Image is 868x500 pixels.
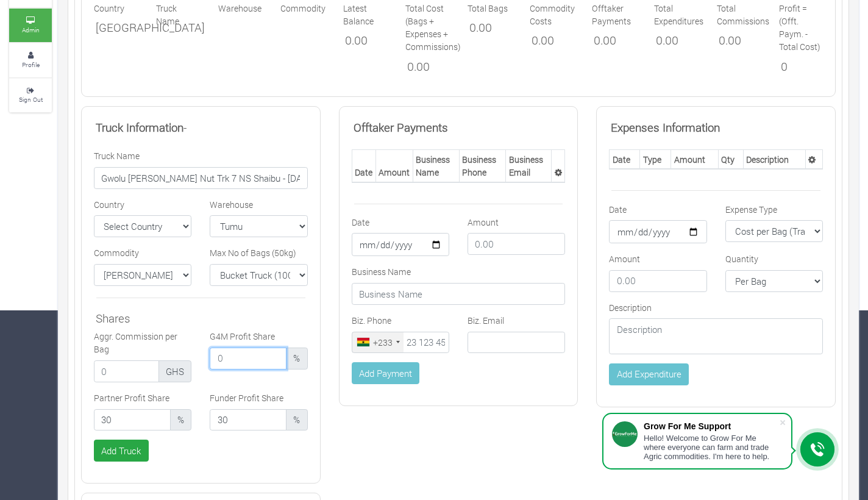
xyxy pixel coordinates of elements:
input: 0.00 [609,270,706,292]
label: Business Name [352,265,411,278]
th: Date [610,150,640,170]
label: Warehouse [210,198,253,211]
a: Sign Out [9,79,52,112]
input: 0 [210,348,286,370]
label: Expense Type [725,203,777,216]
th: Qty [718,150,743,170]
label: Max No of Bags (50kg) [210,246,296,259]
label: Commodity [94,246,139,259]
div: Hello! Welcome to Grow For Me where everyone can farm and trade Agric commodities. I'm here to help. [644,434,779,461]
input: Enter Truck Name [94,167,308,189]
input: 0 [94,360,159,382]
label: Country [94,198,124,211]
th: Amount [375,150,413,182]
th: Business Name [413,150,459,182]
input: 0 [94,409,171,431]
span: % [286,348,308,370]
label: Profit = (Offt. Paym. - Total Cost) [779,2,823,54]
th: Business Email [506,150,552,182]
label: Partner Profit Share [94,391,169,404]
label: Funder Profit Share [210,391,283,404]
h5: Shares [96,312,306,326]
label: Total Expenditures [654,2,703,27]
input: 0.00 [468,233,565,255]
label: Offtaker Payments [592,2,636,27]
h5: 0.00 [594,34,634,48]
small: Sign Out [19,95,43,104]
label: Country [94,2,124,15]
input: Date [609,220,706,243]
h5: 0.00 [345,34,385,48]
h5: [GEOGRAPHIC_DATA] [96,21,136,35]
label: Latest Balance [343,2,387,27]
h5: 0.00 [719,34,759,48]
label: Date [352,216,369,229]
label: Description [609,301,652,314]
div: Ghana (Gaana): +233 [352,332,404,353]
h5: 0.00 [656,34,696,48]
th: Amount [671,150,719,170]
label: Amount [609,252,640,265]
label: Total Cost (Bags + Expenses + Commissions) [405,2,461,54]
h5: 0.00 [407,60,447,74]
input: 23 123 4567 [352,332,449,354]
h5: 0.00 [532,34,572,48]
small: Admin [22,26,40,34]
label: Warehouse [218,2,261,15]
small: Profile [22,60,40,69]
a: Profile [9,43,52,77]
input: 0 [210,409,286,431]
label: Truck Name [94,149,140,162]
a: Admin [9,9,52,42]
label: Commodity [280,2,325,15]
label: Commodity Costs [530,2,575,27]
div: Grow For Me Support [644,421,779,431]
b: Offtaker Payments [354,120,448,135]
label: G4M Profit Share [210,330,275,343]
b: Expenses Information [611,120,720,135]
label: Biz. Phone [352,314,391,327]
div: +233 [373,336,393,349]
input: Business Name [352,283,566,305]
label: Quantity [725,252,758,265]
label: Date [609,203,627,216]
label: Biz. Email [468,314,504,327]
span: % [170,409,192,431]
label: Amount [468,216,499,229]
button: Add Truck [94,440,149,462]
span: GHS [158,360,192,382]
label: Aggr. Commission per Bag [94,330,191,355]
button: Add Payment [352,362,420,384]
b: Truck Information [96,120,183,135]
input: Date [352,233,449,256]
label: Total Commissions [717,2,769,27]
h5: - [96,121,306,135]
th: Date [352,150,375,182]
span: % [286,409,308,431]
h5: 0.00 [469,21,510,35]
th: Description [743,150,805,170]
label: Total Bags [468,2,508,15]
th: Business Phone [459,150,505,182]
button: Add Expenditure [609,363,689,385]
h5: 0 [781,60,821,74]
th: Type [640,150,671,170]
label: Truck Name [156,2,200,27]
